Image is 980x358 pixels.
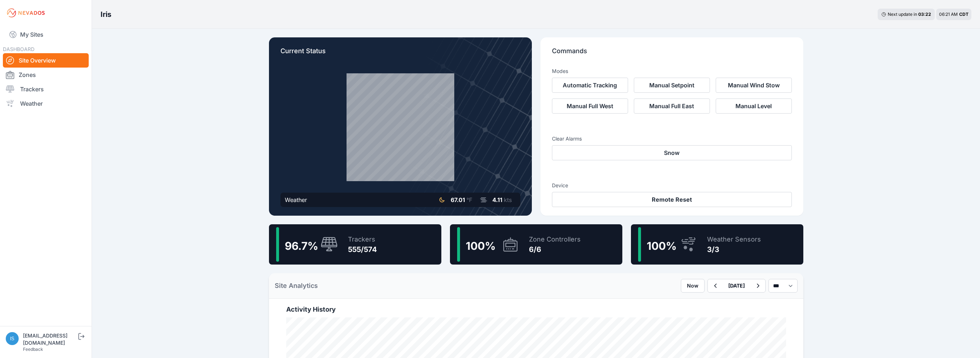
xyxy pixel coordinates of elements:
nav: Breadcrumb [101,5,111,24]
h3: Modes [552,68,568,75]
h3: Iris [101,9,111,19]
span: 67.01 [451,196,465,203]
div: Zone Controllers [529,234,581,244]
button: Now [681,279,705,293]
a: Feedback [23,346,43,352]
span: DASHBOARD [3,46,34,52]
div: [EMAIL_ADDRESS][DOMAIN_NAME] [23,332,77,346]
span: 4.11 [492,196,502,203]
span: 06:21 AM [939,12,958,17]
span: 96.7 % [285,239,318,252]
div: Trackers [348,234,377,244]
h2: Activity History [286,304,786,315]
button: Automatic Tracking [552,78,628,93]
span: Next update in [888,12,917,17]
h3: Device [552,182,792,189]
a: 100%Zone Controllers6/6 [450,224,622,265]
button: Manual Full West [552,98,628,114]
h3: Clear Alarms [552,135,792,142]
a: 96.7%Trackers555/574 [269,224,441,265]
h2: Site Analytics [275,281,318,291]
button: Manual Full East [634,98,710,114]
button: Manual Level [716,98,792,114]
a: My Sites [3,26,89,43]
span: 100 % [466,239,496,252]
img: Nevados [6,7,46,19]
button: Remote Reset [552,192,792,207]
span: 100 % [647,239,677,252]
a: Weather [3,96,89,111]
div: 555/574 [348,244,377,254]
button: Snow [552,145,792,160]
a: Site Overview [3,53,89,68]
button: Manual Wind Stow [716,78,792,93]
span: kts [504,196,512,203]
button: [DATE] [723,279,751,292]
button: Manual Setpoint [634,78,710,93]
div: Weather Sensors [707,234,761,244]
a: Trackers [3,82,89,96]
div: 6/6 [529,244,581,254]
div: 3/3 [707,244,761,254]
span: °F [466,196,472,203]
a: 100%Weather Sensors3/3 [631,224,803,265]
div: Weather [285,196,307,204]
a: Zones [3,68,89,82]
div: 03 : 22 [918,12,931,17]
p: Commands [552,46,792,62]
p: Current Status [280,46,520,62]
span: CDT [959,12,969,17]
img: iswagart@prim.com [6,332,19,345]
